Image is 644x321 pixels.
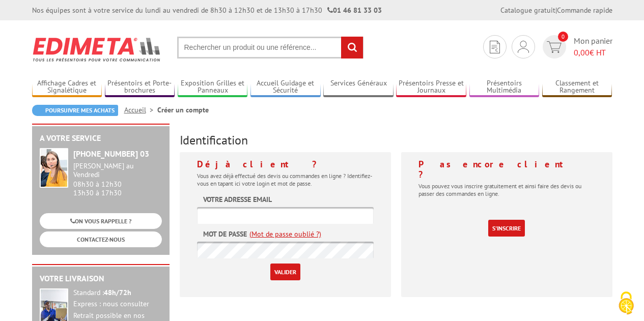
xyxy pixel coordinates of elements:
[250,79,321,96] a: Accueil Guidage et Sécurité
[157,105,209,115] li: Créer un compte
[197,172,374,187] p: Vous avez déjà effectué des devis ou commandes en ligne ? Identifiez-vous en tapant ici votre log...
[40,274,162,283] h2: Votre livraison
[249,229,321,239] a: (Mot de passe oublié ?)
[558,32,568,42] span: 0
[32,79,102,96] a: Affichage Cadres et Signalétique
[518,41,529,53] img: devis rapide
[32,31,162,68] img: Edimeta
[418,159,595,180] h4: Pas encore client ?
[418,182,595,197] p: Vous pouvez vous inscrire gratuitement et ainsi faire des devis ou passer des commandes en ligne.
[177,37,363,59] input: Rechercher un produit ou une référence...
[574,35,612,59] span: Mon panier
[73,149,149,159] strong: [PHONE_NUMBER] 03
[488,220,525,237] a: S'inscrire
[574,47,590,57] span: 0,00
[203,229,247,239] label: Mot de passe
[104,288,131,297] strong: 48h/72h
[469,79,540,96] a: Présentoirs Multimédia
[40,134,162,143] h2: A votre service
[73,162,162,179] div: [PERSON_NAME] au Vendredi
[608,286,644,321] button: Cookies (fenêtre modale)
[105,79,175,96] a: Présentoirs et Porte-brochures
[540,35,612,59] a: devis rapide 0 Mon panier 0,00€ HT
[40,148,68,188] img: widget-service.jpg
[341,37,363,59] input: rechercher
[178,79,248,96] a: Exposition Grilles et Panneaux
[396,79,466,96] a: Présentoirs Presse et Journaux
[270,264,300,280] input: Valider
[124,105,157,114] a: Accueil
[40,213,162,229] a: ON VOUS RAPPELLE ?
[557,6,612,15] a: Commande rapide
[574,47,612,59] span: € HT
[613,290,639,316] img: Cookies (fenêtre modale)
[32,105,118,116] a: Poursuivre mes achats
[180,134,612,147] h3: Identification
[500,6,555,15] a: Catalogue gratuit
[73,288,162,298] div: Standard :
[73,300,162,309] div: Express : nous consulter
[197,159,374,169] h4: Déjà client ?
[490,41,500,53] img: devis rapide
[73,162,162,197] div: 08h30 à 12h30 13h30 à 17h30
[323,79,394,96] a: Services Généraux
[547,41,562,53] img: devis rapide
[40,231,162,247] a: CONTACTEZ-NOUS
[542,79,612,96] a: Classement et Rangement
[500,5,612,15] div: |
[327,6,382,15] strong: 01 46 81 33 03
[32,5,382,15] div: Nos équipes sont à votre service du lundi au vendredi de 8h30 à 12h30 et de 13h30 à 17h30
[203,194,272,205] label: Votre adresse email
